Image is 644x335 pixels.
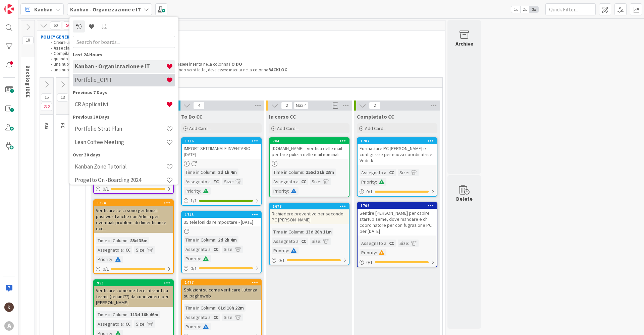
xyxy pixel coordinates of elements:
div: 2d 2h 4m [216,236,238,244]
span: 3x [529,6,538,13]
h4: Kanban - Organizzazione e IT [75,63,166,70]
h4: Portfolio_OPIT [75,76,166,83]
div: 993 [94,280,173,286]
div: Size [222,246,232,253]
div: 704 [273,139,349,143]
span: 0 / 1 [366,259,373,266]
div: 1394 [94,200,173,206]
div: Priority [272,247,288,254]
span: 13 [57,93,68,102]
div: Size [310,238,320,245]
li: una nuova attività che deve essere realizzata, ma non so ancora quando verrà fatta, deve essere i... [47,67,442,73]
div: CC [212,246,220,253]
a: 1716IMPORT SETTIMANALE INVENTARIO - [DATE]Time in Column:2d 1h 4mAssegnato a:FCSize:Priority:1/1 [181,137,262,206]
span: 2x [520,6,529,13]
input: Search for boards... [73,36,175,48]
span: : [112,256,113,263]
span: : [145,320,146,328]
div: 1678 [273,204,349,209]
span: : [123,320,124,328]
h4: Progetto On -Boarding 2024 [75,177,166,183]
img: Visit kanbanzone.com [4,4,14,14]
div: CC [124,246,132,254]
div: 61d 18h 22m [216,304,246,312]
span: : [299,238,300,245]
span: : [376,178,377,186]
div: 1715 [185,212,261,217]
li: Creare un (NO CHECK LIST!) [47,40,442,45]
span: : [232,314,233,321]
span: 0 / 1 [103,186,109,193]
div: 1716 [185,139,261,143]
div: 1707 [361,139,437,143]
div: 1477 [182,279,261,285]
h4: Portfolio Strat Plan [75,125,166,132]
li: una nuova attività che deve essere realizzata nel breve periodo deve essere inserita nella colonna [47,62,442,67]
div: Size [310,178,320,185]
span: : [386,169,387,176]
span: : [288,187,289,195]
div: 1/1 [182,197,261,205]
li: il task al progetto (board Portfolio) [47,46,442,51]
div: 1477Soluzioni su come verificare l'utenza su pagheweb [182,279,261,300]
span: : [211,314,212,321]
div: Priority [184,323,200,330]
div: 1394Verificare se ci sono gestionali password anche con Admin per eventuali problemi di dimentica... [94,200,173,233]
div: 0/1 [94,265,173,273]
span: 1x [511,6,520,13]
div: Soluzioni su come verificare l'utenza su pagheweb [182,285,261,300]
div: 1715 [182,212,261,218]
span: 0 / 1 [366,188,373,195]
div: Time in Column [96,237,127,244]
div: 1706Sentire [PERSON_NAME] per capire startup zeme, dove mandare e chi coordinatore per conifugraz... [358,203,437,236]
div: Size [222,178,233,185]
h4: Kanban Zone Tutorial [75,163,166,170]
div: 1707Formattare PC [PERSON_NAME] e configurare per nuova coordinatrice - Vedi tk [358,138,437,165]
div: Verificare come mettere intranet su teams (tenant??) da condividere per [PERSON_NAME] [94,286,173,307]
div: FC [212,178,220,185]
a: 1394Verificare se ci sono gestionali password anche con Admin per eventuali problemi di dimentica... [93,199,174,274]
b: Kanban - Organizzazione e IT [70,6,141,13]
div: 35 telefoni da reimpostare - [DATE] [182,218,261,226]
span: : [215,304,216,312]
div: Size [222,314,232,321]
div: Over 30 days [73,151,175,158]
div: 0/1 [270,256,349,265]
a: 1706Sentire [PERSON_NAME] per capire startup zeme, dove mandare e chi coordinatore per conifugraz... [357,202,437,267]
span: Add Card... [365,125,386,131]
span: : [211,246,212,253]
div: Formattare PC [PERSON_NAME] e configurare per nuova coordinatrice - Vedi tk [358,144,437,165]
div: 13d 20h 11m [304,228,333,236]
div: 0/1 [94,185,173,193]
div: Assegnato a [360,240,386,247]
span: : [215,236,216,244]
div: Delete [456,195,473,203]
div: Verificare se ci sono gestionali password anche con Admin per eventuali problemi di dimenticanze ... [94,206,173,233]
span: In corso CC [269,113,296,120]
div: 171535 telefoni da reimpostare - [DATE] [182,212,261,226]
div: Priority [96,256,112,263]
div: 1477 [185,280,261,285]
div: 1394 [97,201,173,205]
span: Kanban [34,5,53,13]
span: 15 [41,93,52,102]
div: 155d 21h 23m [304,169,336,176]
div: Size [398,240,408,247]
span: : [320,178,321,185]
div: CC [124,320,132,328]
span: 18 [22,36,34,44]
input: Quick Filter... [545,3,596,15]
span: 2 [41,103,52,111]
div: CC [300,178,308,185]
div: Assegnato a [96,320,123,328]
div: Assegnato a [184,246,211,253]
span: : [320,238,321,245]
span: : [408,240,409,247]
div: Sentire [PERSON_NAME] per capire startup zeme, dove mandare e chi coordinatore per conifugrazione... [358,209,437,236]
span: 1 / 1 [191,197,197,204]
span: : [200,255,201,262]
span: : [386,240,387,247]
div: 113d 16h 46m [128,311,160,318]
div: Assegnato a [272,238,299,245]
span: : [215,169,216,176]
